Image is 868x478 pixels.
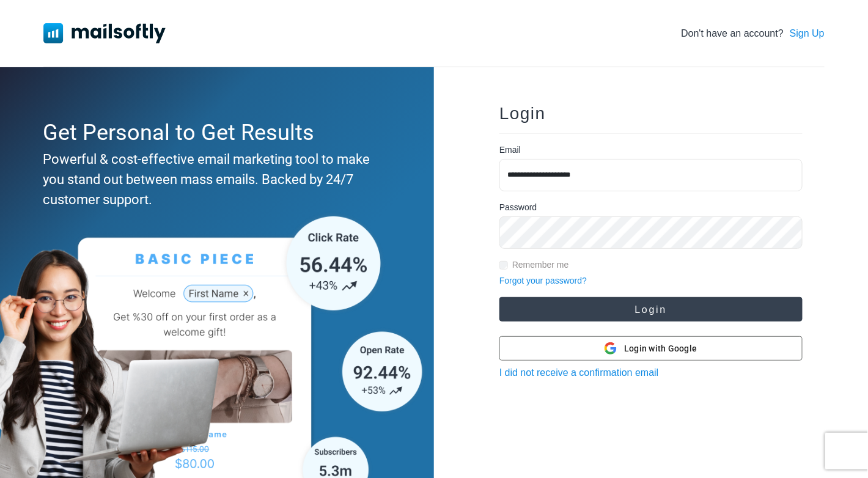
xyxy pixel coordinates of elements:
label: Remember me [512,259,569,271]
button: Login with Google [499,336,803,361]
span: Login with Google [624,342,697,355]
div: Get Personal to Get Results [43,116,385,149]
div: Powerful & cost-effective email marketing tool to make you stand out between mass emails. Backed ... [43,149,385,210]
label: Password [499,201,537,214]
span: Login [499,104,546,123]
a: Forgot your password? [499,276,587,285]
label: Email [499,144,521,156]
a: I did not receive a confirmation email [499,367,659,378]
button: Login [499,297,803,322]
img: Mailsoftly [43,23,166,43]
div: Don't have an account? [681,26,825,41]
a: Sign Up [790,26,825,41]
